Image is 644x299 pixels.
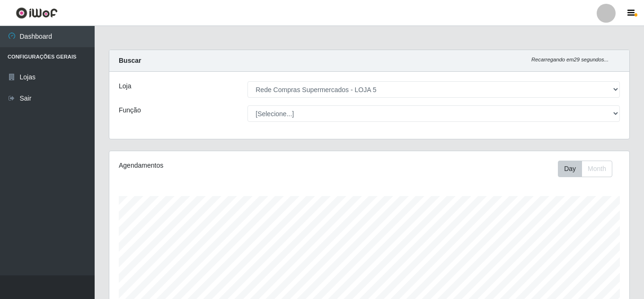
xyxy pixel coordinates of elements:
[531,57,609,62] i: Recarregando em 29 segundos...
[119,81,131,91] label: Loja
[558,161,620,177] div: Toolbar with button groups
[558,161,582,177] button: Day
[119,161,319,171] div: Agendamentos
[119,57,141,64] strong: Buscar
[558,161,612,177] div: First group
[119,105,141,115] label: Função
[16,7,58,19] img: CoreUI Logo
[582,161,612,177] button: Month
